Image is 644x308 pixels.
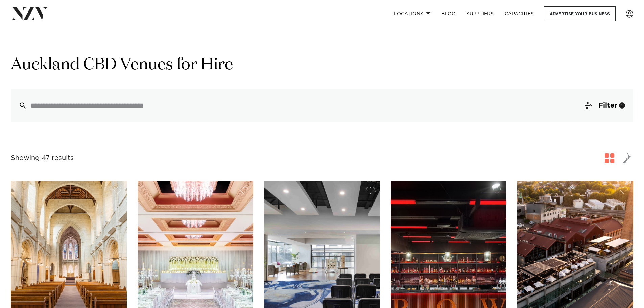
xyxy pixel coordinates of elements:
[11,7,48,20] img: nzv-logo.png
[577,89,633,122] button: Filter1
[499,6,540,21] a: Capacities
[619,102,625,109] div: 1
[461,6,499,21] a: SUPPLIERS
[436,6,461,21] a: BLOG
[388,6,436,21] a: Locations
[11,153,74,163] div: Showing 47 results
[599,102,617,109] span: Filter
[544,6,616,21] a: Advertise your business
[11,54,633,76] h1: Auckland CBD Venues for Hire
